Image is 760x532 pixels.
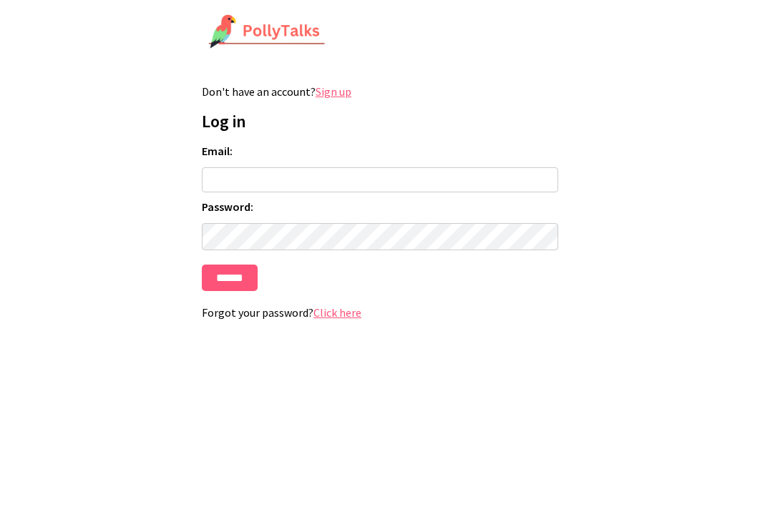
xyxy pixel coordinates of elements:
[202,110,558,132] h1: Log in
[202,305,558,320] p: Forgot your password?
[208,14,326,50] img: PollyTalks Logo
[202,84,558,99] p: Don't have an account?
[202,144,558,158] label: Email:
[313,305,361,320] a: Click here
[316,84,351,99] a: Sign up
[202,199,558,214] label: Password:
